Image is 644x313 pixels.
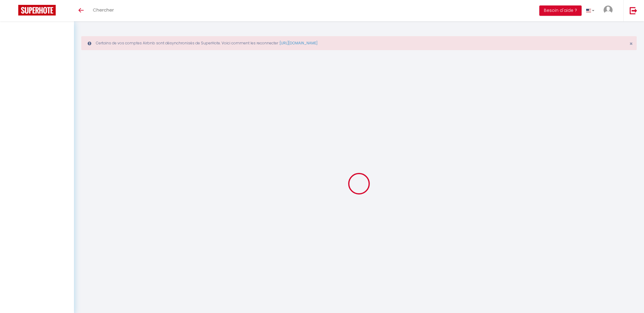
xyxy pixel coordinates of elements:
[93,7,114,13] span: Chercher
[630,7,637,14] img: logout
[81,36,637,50] div: Certains de vos comptes Airbnb sont désynchronisés de SuperHote. Voici comment les reconnecter :
[629,41,633,46] button: Close
[629,40,633,47] span: ×
[18,5,56,15] img: Super Booking
[280,40,317,46] a: [URL][DOMAIN_NAME]
[539,5,582,16] button: Besoin d'aide ?
[604,5,613,15] img: ...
